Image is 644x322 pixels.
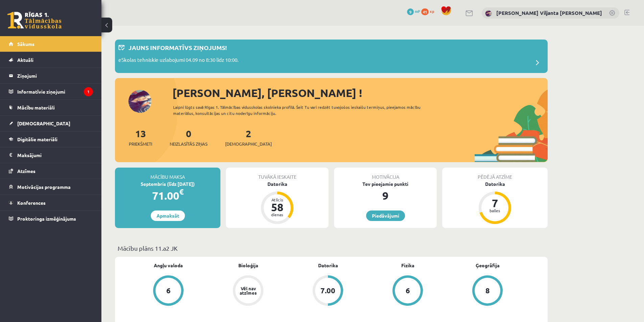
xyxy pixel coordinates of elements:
a: Digitālie materiāli [9,131,93,147]
span: Motivācijas programma [17,184,71,190]
span: Digitālie materiāli [17,136,57,142]
div: 71.00 [115,188,220,204]
div: Datorika [226,180,329,188]
div: 7 [485,198,505,208]
span: Priekšmeti [129,141,152,147]
a: [DEMOGRAPHIC_DATA] [9,116,93,131]
div: 9 [334,188,437,204]
a: 8 [448,275,527,307]
a: 2[DEMOGRAPHIC_DATA] [225,127,272,147]
a: 9 mP [407,8,420,14]
a: Aktuāli [9,52,93,68]
a: Datorika 7 balles [442,180,548,225]
span: Neizlasītās ziņas [170,141,208,147]
a: 41 xp [421,8,437,14]
p: Jauns informatīvs ziņojums! [128,43,227,52]
span: Aktuāli [17,57,33,63]
div: 6 [406,287,410,294]
a: Maksājumi [9,147,93,163]
div: dienas [267,213,287,217]
i: 1 [84,87,93,96]
legend: Informatīvie ziņojumi [17,84,93,99]
a: Piedāvājumi [366,210,405,221]
legend: Ziņojumi [17,68,93,83]
div: 58 [267,202,287,213]
a: Rīgas 1. Tālmācības vidusskola [7,12,62,29]
a: Fizika [401,262,414,269]
div: 7.00 [320,287,335,294]
div: Mācību maksa [115,168,220,180]
div: Datorika [442,180,548,188]
a: [PERSON_NAME] Viljanta [PERSON_NAME] [496,9,602,16]
a: Proktoringa izmēģinājums [9,211,93,226]
div: Septembris (līdz [DATE]) [115,180,220,188]
a: 6 [368,275,448,307]
p: eSkolas tehniskie uzlabojumi 04.09 no 8:30 līdz 10:00. [118,56,239,66]
span: mP [415,8,420,14]
div: Vēl nav atzīmes [239,286,258,295]
div: Tev pieejamie punkti [334,180,437,188]
div: Laipni lūgts savā Rīgas 1. Tālmācības vidusskolas skolnieka profilā. Šeit Tu vari redzēt tuvojošo... [173,104,433,116]
span: 9 [407,8,414,15]
span: Atzīmes [17,168,35,174]
legend: Maksājumi [17,147,93,163]
a: 0Neizlasītās ziņas [170,127,208,147]
a: Atzīmes [9,163,93,179]
span: Sākums [17,41,34,47]
a: Vēl nav atzīmes [208,275,288,307]
a: Sākums [9,36,93,52]
a: Datorika [318,262,338,269]
a: 6 [128,275,208,307]
a: Informatīvie ziņojumi1 [9,84,93,99]
div: Pēdējā atzīme [442,168,548,180]
a: Angļu valoda [154,262,183,269]
div: Tuvākā ieskaite [226,168,329,180]
div: 8 [485,287,490,294]
p: Mācību plāns 11.a2 JK [118,244,545,253]
div: 6 [166,287,171,294]
span: Mācību materiāli [17,104,55,110]
span: Konferences [17,200,46,206]
div: [PERSON_NAME], [PERSON_NAME] ! [172,85,548,101]
a: 13Priekšmeti [129,127,152,147]
div: balles [485,208,505,213]
span: [DEMOGRAPHIC_DATA] [17,120,70,126]
span: [DEMOGRAPHIC_DATA] [225,141,272,147]
a: Bioloģija [238,262,258,269]
img: Nikola Viljanta Nagle [485,10,492,17]
span: € [179,187,184,197]
a: Jauns informatīvs ziņojums! eSkolas tehniskie uzlabojumi 04.09 no 8:30 līdz 10:00. [118,43,544,70]
span: 41 [421,8,429,15]
a: Datorika Atlicis 58 dienas [226,180,329,225]
span: Proktoringa izmēģinājums [17,216,76,222]
a: 7.00 [288,275,368,307]
div: Motivācija [334,168,437,180]
div: Atlicis [267,198,287,202]
a: Motivācijas programma [9,179,93,195]
span: xp [430,8,434,14]
a: Ziņojumi [9,68,93,83]
a: Konferences [9,195,93,210]
a: Ģeogrāfija [476,262,500,269]
a: Apmaksāt [151,210,185,221]
a: Mācību materiāli [9,100,93,115]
